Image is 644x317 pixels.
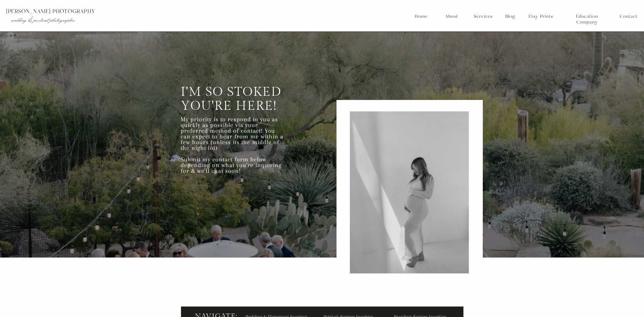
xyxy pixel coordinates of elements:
h3: My priority is to respond to you as quickly as possible via your preferred method of contact! You... [181,116,284,164]
a: Contact [620,14,637,19]
a: Education Company [565,14,609,19]
a: Home [414,14,428,19]
a: Services [471,14,495,19]
a: Blog [503,14,517,19]
h3: I'm so stoked you're here! [181,85,305,112]
a: About [443,14,460,19]
p: [PERSON_NAME] photography [6,9,223,14]
p: wedding & portrait photographer [11,17,210,23]
a: Etsy Prints [526,14,555,19]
